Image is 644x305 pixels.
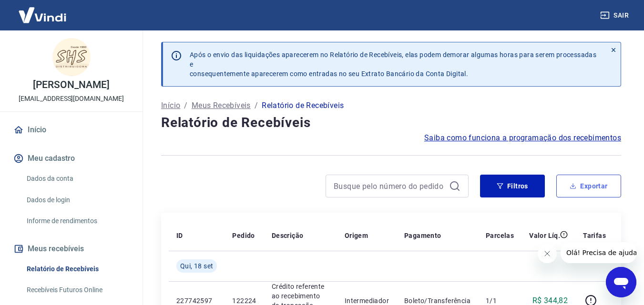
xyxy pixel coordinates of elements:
[262,100,344,111] p: Relatório de Recebíveis
[11,148,131,169] button: Meu cadastro
[33,80,109,90] p: [PERSON_NAME]
[606,267,636,297] iframe: Botão para abrir a janela de mensagens
[180,261,213,271] span: Qui, 18 set
[23,211,131,231] a: Informe de rendimentos
[176,231,183,240] p: ID
[184,100,187,111] p: /
[583,231,606,240] p: Tarifas
[561,242,636,263] iframe: Mensagem da empresa
[161,100,180,111] a: Início
[404,231,441,240] p: Pagamento
[23,190,131,210] a: Dados de login
[11,0,73,30] img: Vindi
[598,7,633,24] button: Sair
[192,100,251,111] a: Meus Recebíveis
[23,280,131,300] a: Recebíveis Futuros Online
[23,259,131,279] a: Relatório de Recebíveis
[424,132,621,144] a: Saiba como funciona a programação dos recebimentos
[19,94,124,104] p: [EMAIL_ADDRESS][DOMAIN_NAME]
[255,100,258,111] p: /
[11,119,131,140] a: Início
[529,231,560,240] p: Valor Líq.
[232,231,255,240] p: Pedido
[6,7,80,14] span: Olá! Precisa de ajuda?
[52,38,91,76] img: 9ebf16b8-e23d-4c4e-a790-90555234a76e.jpeg
[11,238,131,259] button: Meus recebíveis
[334,179,445,193] input: Busque pelo número do pedido
[23,169,131,188] a: Dados da conta
[161,113,621,132] h4: Relatório de Recebíveis
[190,50,599,79] p: Após o envio das liquidações aparecerem no Relatório de Recebíveis, elas podem demorar algumas ho...
[486,231,514,240] p: Parcelas
[538,244,557,263] iframe: Fechar mensagem
[345,231,368,240] p: Origem
[480,175,545,197] button: Filtros
[272,231,304,240] p: Descrição
[556,175,621,197] button: Exportar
